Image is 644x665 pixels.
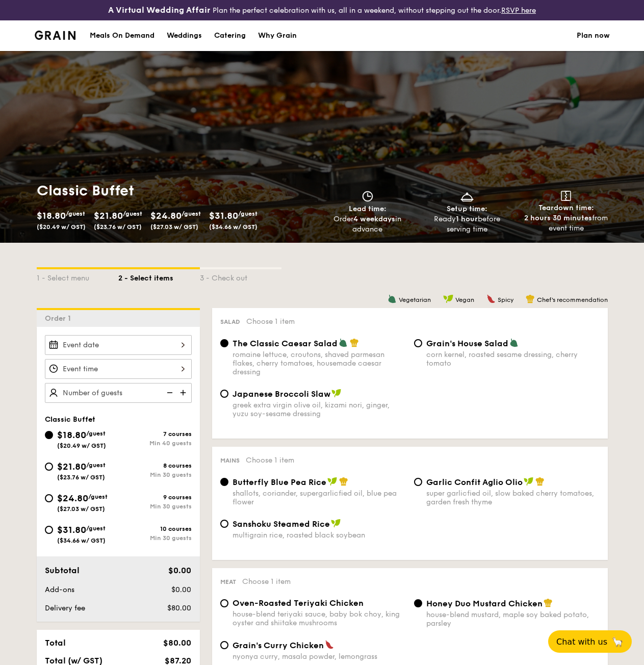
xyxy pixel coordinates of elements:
[233,641,324,650] span: Grain's Curry Chicken
[611,636,624,648] span: 🦙
[86,430,106,437] span: /guest
[524,477,534,486] img: icon-vegan.f8ff3823.svg
[45,314,75,323] span: Order 1
[459,191,475,202] img: icon-dish.430c3a2e.svg
[118,430,192,438] div: 7 courses
[118,525,192,532] div: 10 courses
[339,338,348,347] img: icon-vegetarian.fe4039eb.svg
[327,477,338,486] img: icon-vegan.f8ff3823.svg
[233,339,338,348] span: The Classic Caesar Salad
[123,210,142,217] span: /guest
[353,215,395,223] strong: 4 weekdays
[118,462,192,469] div: 8 courses
[426,610,600,628] div: house-blend mustard, maple soy baked potato, parsley
[258,20,297,51] div: Why Grain
[161,383,176,402] img: icon-reduce.1d2dbef1.svg
[233,350,406,376] div: romaine lettuce, croutons, shaved parmesan flakes, cherry tomatoes, housemade caesar dressing
[544,598,553,607] img: icon-chef-hat.a58ddaea.svg
[161,20,208,51] a: Weddings
[57,505,105,513] span: ($27.03 w/ GST)
[242,577,291,586] span: Choose 1 item
[214,20,246,51] div: Catering
[57,537,106,544] span: ($34.66 w/ GST)
[45,463,53,471] input: $21.80/guest($23.76 w/ GST)8 coursesMin 30 guests
[331,389,342,398] img: icon-vegan.f8ff3823.svg
[414,339,422,347] input: Grain's House Saladcorn kernel, roasted sesame dressing, cherry tomato
[200,269,281,284] div: 3 - Check out
[526,294,535,303] img: icon-chef-hat.a58ddaea.svg
[501,6,536,15] a: RSVP here
[57,524,86,535] span: $31.80
[35,31,76,40] img: Grain
[45,566,80,575] span: Subtotal
[561,191,571,201] img: icon-teardown.65201eee.svg
[538,203,594,212] span: Teardown time:
[220,339,228,347] input: The Classic Caesar Saladromaine lettuce, croutons, shaved parmesan flakes, cherry tomatoes, house...
[322,214,414,235] div: Order in advance
[37,182,318,200] h1: Classic Buffet
[35,31,76,40] a: Logotype
[45,431,53,439] input: $18.80/guest($20.49 w/ GST)7 coursesMin 40 guests
[426,339,508,348] span: Grain's House Salad
[220,599,228,607] input: Oven-Roasted Teriyaki Chickenhouse-blend teriyaki sauce, baby bok choy, king oyster and shiitake ...
[220,641,228,649] input: Grain's Curry Chickennyonya curry, masala powder, lemongrass
[388,294,397,303] img: icon-vegetarian.fe4039eb.svg
[339,477,348,486] img: icon-chef-hat.a58ddaea.svg
[167,604,191,612] span: $80.00
[108,4,537,16] div: Plan the perfect celebration with us, all in a weekend, without stepping out the door.
[331,519,341,528] img: icon-vegan.f8ff3823.svg
[537,296,608,303] span: Chef's recommendation
[118,269,200,284] div: 2 - Select items
[426,489,600,506] div: super garlicfied oil, slow baked cherry tomatoes, garden fresh thyme
[37,269,118,284] div: 1 - Select menu
[163,638,191,648] span: $80.00
[220,390,228,398] input: Japanese Broccoli Slawgreek extra virgin olive oil, kizami nori, ginger, yuzu soy-sesame dressing
[94,210,123,221] span: $21.80
[252,20,303,51] a: Why Grain
[548,630,632,653] button: Chat with us🦙
[349,204,387,213] span: Lead time:
[108,4,211,16] h4: A Virtual Wedding Affair
[421,214,512,235] div: Ready before serving time
[455,296,474,303] span: Vegan
[37,223,86,231] span: ($20.49 w/ GST)
[45,585,74,594] span: Add-ons
[414,599,422,607] input: Honey Duo Mustard Chickenhouse-blend mustard, maple soy baked potato, parsley
[524,214,592,222] strong: 2 hours 30 minutes
[350,338,359,347] img: icon-chef-hat.a58ddaea.svg
[220,578,236,585] span: Meat
[176,383,192,402] img: icon-add.58712e84.svg
[220,520,228,528] input: Sanshoku Steamed Ricemultigrain rice, roasted black soybean
[556,637,607,647] span: Chat with us
[509,338,519,347] img: icon-vegetarian.fe4039eb.svg
[220,318,240,325] span: Salad
[57,474,105,481] span: ($23.76 w/ GST)
[57,461,86,472] span: $21.80
[118,471,192,478] div: Min 30 guests
[118,440,192,447] div: Min 40 guests
[426,599,543,608] span: Honey Duo Mustard Chicken
[57,429,86,441] span: $18.80
[45,335,192,355] input: Event date
[171,585,191,594] span: $0.00
[577,20,610,51] a: Plan now
[167,20,202,51] div: Weddings
[118,494,192,501] div: 9 courses
[66,210,85,217] span: /guest
[447,204,487,213] span: Setup time:
[57,442,106,449] span: ($20.49 w/ GST)
[498,296,513,303] span: Spicy
[233,519,330,529] span: Sanshoku Steamed Rice
[168,566,191,575] span: $0.00
[233,531,406,540] div: multigrain rice, roasted black soybean
[84,20,161,51] a: Meals On Demand
[45,359,192,379] input: Event time
[426,350,600,368] div: corn kernel, roasted sesame dressing, cherry tomato
[220,457,240,464] span: Mains
[57,493,88,504] span: $24.80
[182,210,201,217] span: /guest
[238,210,257,217] span: /guest
[233,489,406,506] div: shallots, coriander, supergarlicfied oil, blue pea flower
[486,294,496,303] img: icon-spicy.37a8142b.svg
[414,478,422,486] input: Garlic Confit Aglio Oliosuper garlicfied oil, slow baked cherry tomatoes, garden fresh thyme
